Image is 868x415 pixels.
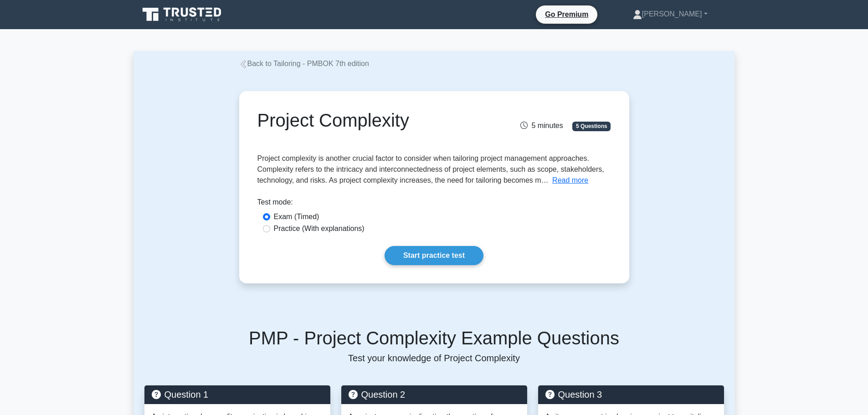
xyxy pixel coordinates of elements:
[520,122,563,129] span: 5 minutes
[385,246,483,265] a: Start practice test
[152,389,323,400] h5: Question 1
[539,9,594,20] a: Go Premium
[239,60,369,67] a: Back to Tailoring - PMBOK 7th edition
[257,197,611,211] div: Test mode:
[274,223,365,234] label: Practice (With explanations)
[257,154,604,184] span: Project complexity is another crucial factor to consider when tailoring project management approa...
[257,109,489,131] h1: Project Complexity
[144,327,724,349] h5: PMP - Project Complexity Example Questions
[611,5,729,23] a: [PERSON_NAME]
[572,122,611,131] span: 5 Questions
[552,175,588,186] button: Read more
[349,389,520,400] h5: Question 2
[144,353,724,364] p: Test your knowledge of Project Complexity
[274,211,319,222] label: Exam (Timed)
[545,389,717,400] h5: Question 3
